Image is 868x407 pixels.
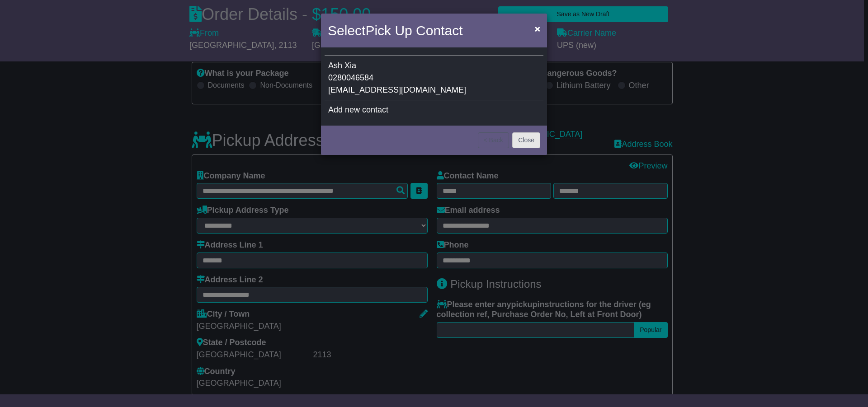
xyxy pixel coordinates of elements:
button: Close [530,19,545,38]
span: × [535,23,540,34]
h4: Select [328,20,462,41]
button: Close [512,132,540,148]
span: 0280046584 [328,73,373,82]
span: Ash [328,61,342,70]
span: [EMAIL_ADDRESS][DOMAIN_NAME] [328,85,466,94]
span: Xia [344,61,356,70]
button: < Back [478,132,509,148]
span: Add new contact [328,105,388,114]
span: Contact [416,23,462,38]
span: Pick Up [365,23,412,38]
